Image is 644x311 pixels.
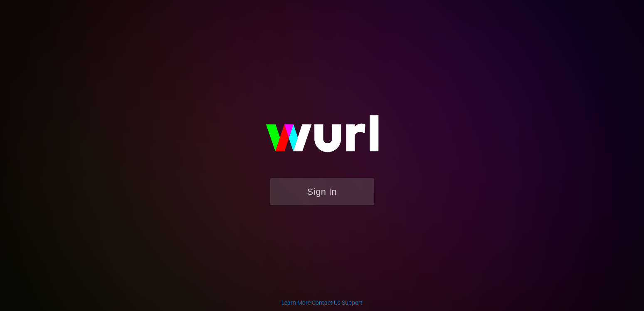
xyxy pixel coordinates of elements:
[281,299,311,306] a: Learn More
[239,97,405,178] img: wurl-logo-on-black-223613ac3d8ba8fe6dc639794a292ebdb59501304c7dfd60c99c58986ef67473.svg
[270,178,374,205] button: Sign In
[281,299,363,307] div: | |
[342,299,363,306] a: Support
[312,299,341,306] a: Contact Us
